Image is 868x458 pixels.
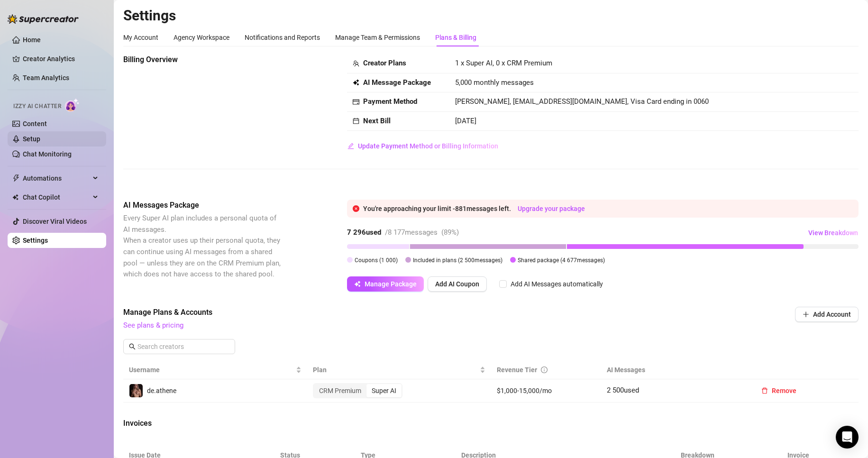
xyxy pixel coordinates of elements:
[123,32,158,43] div: My Account
[385,228,438,237] span: / 8 177 messages
[335,32,420,43] div: Manage Team & Permissions
[123,214,281,278] span: Every Super AI plan includes a personal quota of AI messages. When a creator uses up their person...
[808,229,858,237] span: View Breakdown
[347,228,381,237] strong: 7 296 used
[123,307,731,318] span: Manage Plans & Accounts
[441,228,459,237] span: ( 89 %)
[808,225,859,240] button: View Breakdown
[541,366,548,373] span: info-circle
[491,379,602,403] td: $1,000-15,000/mo
[347,276,424,292] button: Manage Package
[147,387,176,394] span: de.athene
[772,387,796,394] span: Remove
[174,32,229,43] div: Agency Workspace
[23,36,41,44] a: Home
[8,14,79,24] img: logo-BBDzfeDw.svg
[363,97,417,106] strong: Payment Method
[813,311,851,318] span: Add Account
[23,218,87,225] a: Discover Viral Videos
[23,237,48,244] a: Settings
[455,97,709,106] span: [PERSON_NAME], [EMAIL_ADDRESS][DOMAIN_NAME], Visa Card ending in 0060
[129,384,143,397] img: de.athene
[23,150,72,158] a: Chat Monitoring
[363,78,431,87] strong: AI Message Package
[353,118,359,124] span: calendar
[518,205,585,212] a: Upgrade your package
[754,383,804,398] button: Remove
[313,383,402,398] div: segmented control
[518,257,605,264] span: Shared package ( 4 677 messages)
[23,51,99,66] a: Creator Analytics
[123,54,283,65] span: Billing Overview
[313,365,478,375] span: Plan
[23,190,90,205] span: Chat Copilot
[353,60,359,67] span: team
[23,120,47,128] a: Content
[836,426,859,449] div: Open Intercom Messenger
[366,384,402,397] div: Super AI
[795,307,859,322] button: Add Account
[355,257,398,264] span: Coupons ( 1 000 )
[23,135,40,143] a: Setup
[347,143,354,149] span: edit
[363,117,391,125] strong: Next Bill
[428,276,487,292] button: Add AI Coupon
[363,203,853,214] div: You're approaching your limit - 881 messages left.
[413,257,503,264] span: Included in plans ( 2 500 messages)
[129,365,294,375] span: Username
[358,142,498,150] span: Update Payment Method or Billing Information
[455,117,476,125] span: [DATE]
[435,280,479,288] span: Add AI Coupon
[123,418,283,429] span: Invoices
[245,32,320,43] div: Notifications and Reports
[511,279,603,289] div: Add AI Messages automatically
[12,174,20,182] span: thunderbolt
[307,361,491,379] th: Plan
[353,99,359,105] span: credit-card
[123,321,183,330] a: See plans & pricing
[365,280,417,288] span: Manage Package
[123,361,307,379] th: Username
[123,200,283,211] span: AI Messages Package
[123,7,859,25] h2: Settings
[363,59,406,67] strong: Creator Plans
[353,205,359,212] span: close-circle
[455,77,534,89] span: 5,000 monthly messages
[137,341,222,352] input: Search creators
[13,102,61,111] span: Izzy AI Chatter
[23,74,69,82] a: Team Analytics
[435,32,476,43] div: Plans & Billing
[607,386,639,394] span: 2 500 used
[347,138,499,154] button: Update Payment Method or Billing Information
[761,387,768,394] span: delete
[23,171,90,186] span: Automations
[601,361,748,379] th: AI Messages
[12,194,18,201] img: Chat Copilot
[65,98,80,112] img: AI Chatter
[129,343,136,350] span: search
[803,311,809,318] span: plus
[497,366,537,374] span: Revenue Tier
[314,384,366,397] div: CRM Premium
[455,59,552,67] span: 1 x Super AI, 0 x CRM Premium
